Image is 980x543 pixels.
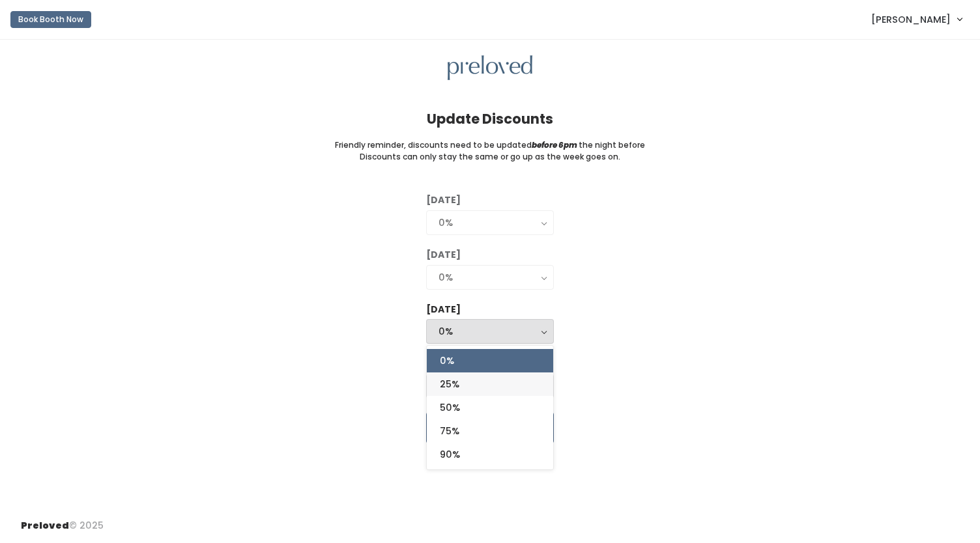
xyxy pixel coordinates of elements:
[21,519,69,532] span: Preloved
[440,447,460,462] span: 90%
[10,11,91,28] button: Book Booth Now
[426,210,554,235] button: 0%
[426,248,461,262] label: [DATE]
[426,193,461,207] label: [DATE]
[448,55,532,81] img: preloved logo
[440,354,454,368] span: 0%
[532,139,577,150] i: before 6pm
[335,139,645,151] small: Friendly reminder, discounts need to be updated the night before
[21,508,104,533] div: © 2025
[858,5,975,33] a: [PERSON_NAME]
[426,303,461,316] label: [DATE]
[440,377,459,391] span: 25%
[426,265,554,290] button: 0%
[439,270,541,285] div: 0%
[440,424,459,438] span: 75%
[360,151,620,163] small: Discounts can only stay the same or go up as the week goes on.
[427,111,553,126] h4: Update Discounts
[440,400,460,415] span: 50%
[426,319,554,344] button: 0%
[439,216,541,230] div: 0%
[10,5,91,34] a: Book Booth Now
[871,12,951,27] span: [PERSON_NAME]
[439,324,541,339] div: 0%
